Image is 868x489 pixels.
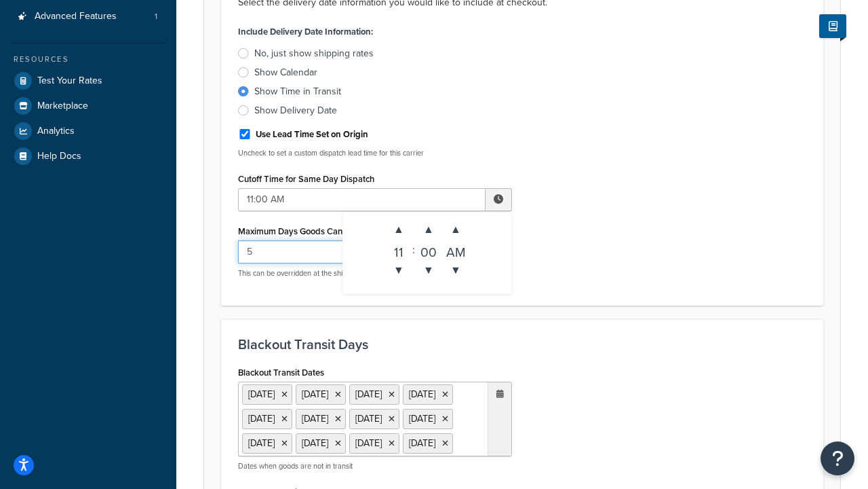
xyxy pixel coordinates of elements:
div: 11 [385,243,412,257]
div: No, just show shipping rates [254,47,374,60]
div: : [412,216,415,284]
div: AM [442,243,469,257]
div: Resources [10,54,166,65]
span: ▼ [385,257,412,284]
button: Show Help Docs [819,14,846,38]
li: [DATE] [403,409,453,429]
li: [DATE] [403,433,453,454]
li: [DATE] [242,384,292,405]
span: ▼ [415,257,442,284]
li: [DATE] [349,433,399,454]
div: Show Time in Transit [254,85,341,98]
button: Open Resource Center [821,441,854,475]
label: Include Delivery Date Information: [238,22,373,41]
a: Test Your Rates [10,69,166,93]
p: This can be overridden at the shipping group level [238,268,512,278]
li: [DATE] [349,384,399,405]
span: ▼ [442,257,469,284]
label: Cutoff Time for Same Day Dispatch [238,174,374,184]
li: [DATE] [242,433,292,454]
label: Maximum Days Goods Can Be in Transit [238,226,392,236]
span: ▲ [385,216,412,243]
div: Show Delivery Date [254,104,337,117]
h3: Blackout Transit Days [238,337,806,352]
span: ▲ [415,216,442,243]
li: Advanced Features [10,4,166,29]
p: Uncheck to set a custom dispatch lead time for this carrier [238,148,512,158]
p: Dates when goods are not in transit [238,461,512,471]
span: Analytics [37,126,75,137]
label: Use Lead Time Set on Origin [256,128,368,141]
li: [DATE] [296,433,346,454]
span: 1 [155,11,157,22]
div: 00 [415,243,442,257]
li: [DATE] [403,384,453,405]
span: ▲ [442,216,469,243]
span: Marketplace [37,101,88,112]
li: [DATE] [242,409,292,429]
div: Show Calendar [254,66,317,79]
li: [DATE] [296,384,346,405]
a: Analytics [10,119,166,143]
li: [DATE] [349,409,399,429]
span: Help Docs [37,151,81,162]
label: Blackout Transit Dates [238,367,324,378]
a: Advanced Features1 [10,4,166,29]
span: Advanced Features [35,11,117,22]
a: Marketplace [10,94,166,118]
a: Help Docs [10,144,166,168]
span: Test Your Rates [37,75,102,87]
li: [DATE] [296,409,346,429]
